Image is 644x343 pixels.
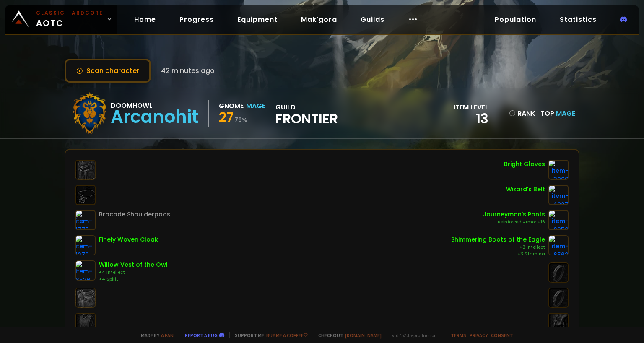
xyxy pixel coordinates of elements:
img: item-6562 [548,235,569,255]
span: Frontier [275,112,338,125]
div: Finely Woven Cloak [99,235,158,244]
span: Made by [136,332,174,338]
img: item-1777 [75,210,96,230]
div: Journeyman's Pants [483,210,545,219]
div: Wizard's Belt [506,185,545,194]
span: Support me, [229,332,308,338]
div: guild [275,102,338,125]
div: Brocade Shoulderpads [99,210,170,219]
div: Mage [246,101,265,111]
a: Equipment [231,11,284,28]
a: Report a bug [185,332,218,338]
img: item-6536 [75,260,96,281]
a: Home [127,11,163,28]
a: Progress [173,11,221,28]
a: Classic HardcoreAOTC [5,5,117,34]
div: +4 Intellect [99,269,168,276]
a: Terms [451,332,466,338]
div: Willow Vest of the Owl [99,260,168,269]
span: Mage [556,109,575,118]
div: +3 Stamina [451,251,545,257]
img: item-3066 [548,160,569,180]
div: Top [540,108,575,119]
a: Privacy [470,332,488,338]
div: +4 Spirit [99,276,168,283]
div: Arcanohit [111,111,198,123]
img: item-4827 [548,185,569,205]
div: rank [509,108,535,119]
a: Consent [491,332,513,338]
span: v. d752d5 - production [387,332,437,338]
a: Statistics [553,11,603,28]
a: [DOMAIN_NAME] [345,332,382,338]
span: AOTC [36,9,103,29]
small: 79 % [234,116,247,124]
div: Doomhowl [111,100,198,111]
button: Scan character [65,59,151,83]
img: item-1270 [75,235,96,255]
div: Reinforced Armor +16 [483,219,545,226]
span: 42 minutes ago [161,65,215,76]
a: Mak'gora [294,11,344,28]
div: +3 Intellect [451,244,545,251]
div: item level [454,102,488,112]
a: a fan [161,332,174,338]
span: 27 [219,108,234,127]
div: Shimmering Boots of the Eagle [451,235,545,244]
small: Classic Hardcore [36,9,103,17]
span: Checkout [313,332,382,338]
img: item-2958 [548,210,569,230]
a: Population [488,11,543,28]
a: Buy me a coffee [266,332,308,338]
a: Guilds [354,11,391,28]
div: 13 [454,112,488,125]
div: Bright Gloves [504,160,545,169]
div: Gnome [219,101,244,111]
